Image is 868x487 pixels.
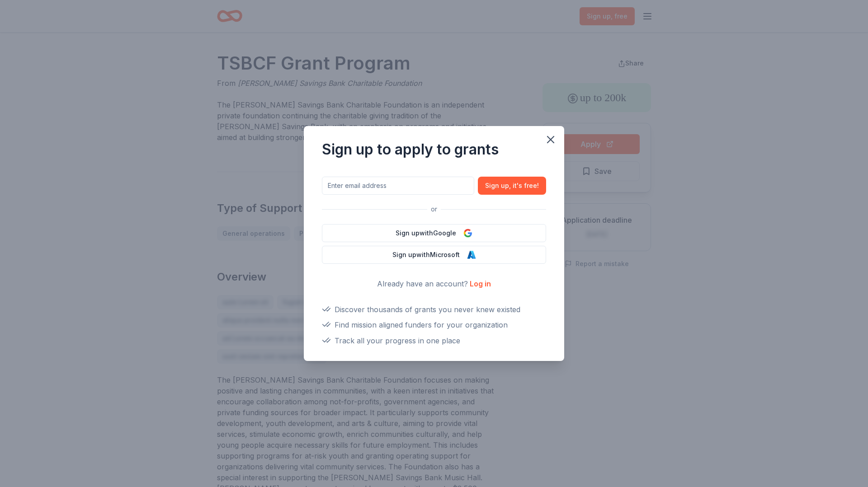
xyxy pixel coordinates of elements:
[322,319,546,331] div: Find mission aligned funders for your organization
[467,250,476,259] img: Microsoft Logo
[470,279,491,288] a: Log in
[322,177,474,195] input: Enter email address
[322,304,546,315] div: Discover thousands of grants you never knew existed
[478,177,546,195] button: Sign up, it's free!
[322,335,546,347] div: Track all your progress in one place
[322,224,546,242] button: Sign upwithGoogle
[377,279,468,288] span: Already have an account?
[322,246,546,264] button: Sign upwithMicrosoft
[427,204,441,215] span: or
[509,180,539,191] span: , it ' s free!
[463,229,472,238] img: Google Logo
[322,140,546,159] div: Sign up to apply to grants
